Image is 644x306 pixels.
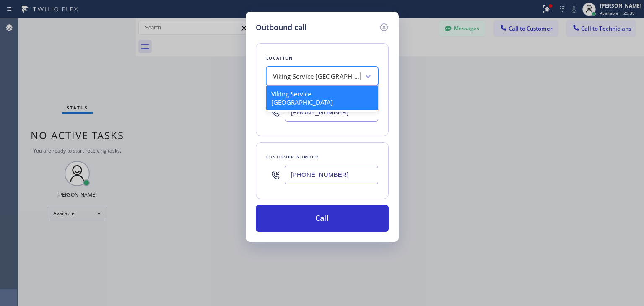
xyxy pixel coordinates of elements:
[285,166,378,184] input: (123) 456-7890
[266,54,378,62] div: Location
[266,86,378,110] div: Viking Service [GEOGRAPHIC_DATA]
[256,205,389,232] button: Call
[266,153,378,161] div: Customer number
[256,22,306,33] h5: Outbound call
[285,103,378,122] input: (123) 456-7890
[273,72,361,81] div: Viking Service [GEOGRAPHIC_DATA]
